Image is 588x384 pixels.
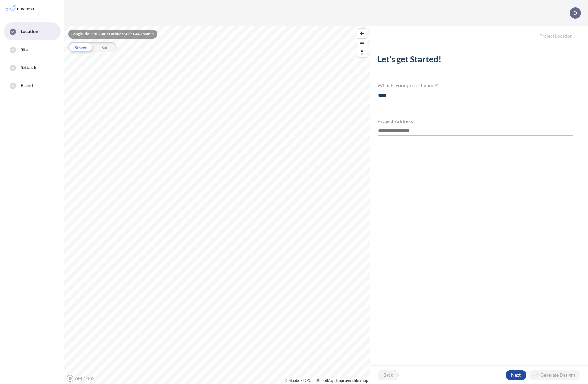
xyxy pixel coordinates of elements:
span: Brand [21,82,33,89]
h4: Project Address [378,118,573,124]
button: Next [506,370,526,380]
canvas: Map [64,26,370,384]
div: Street [68,42,92,52]
a: Improve this map [336,379,368,383]
span: Zoom out [357,39,367,48]
h2: Let's get Started! [378,54,573,67]
a: OpenStreetMap [303,379,334,383]
a: Mapbox [285,379,302,383]
p: D [573,10,577,16]
h5: Project Location [370,26,588,39]
h4: What is your project name? [378,82,573,88]
img: Parafin [5,3,36,14]
button: Zoom in [357,29,367,38]
button: Reset bearing to north [357,48,367,57]
a: Mapbox homepage [66,375,95,382]
span: Setback [21,64,36,71]
span: Site [21,46,28,53]
button: Zoom out [357,38,367,48]
div: Longitude: -110.8407 Latitude: 49.1044 Zoom: 2 [68,30,157,39]
div: Sat [92,42,117,52]
span: Location [21,28,38,35]
p: Next [511,372,521,378]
